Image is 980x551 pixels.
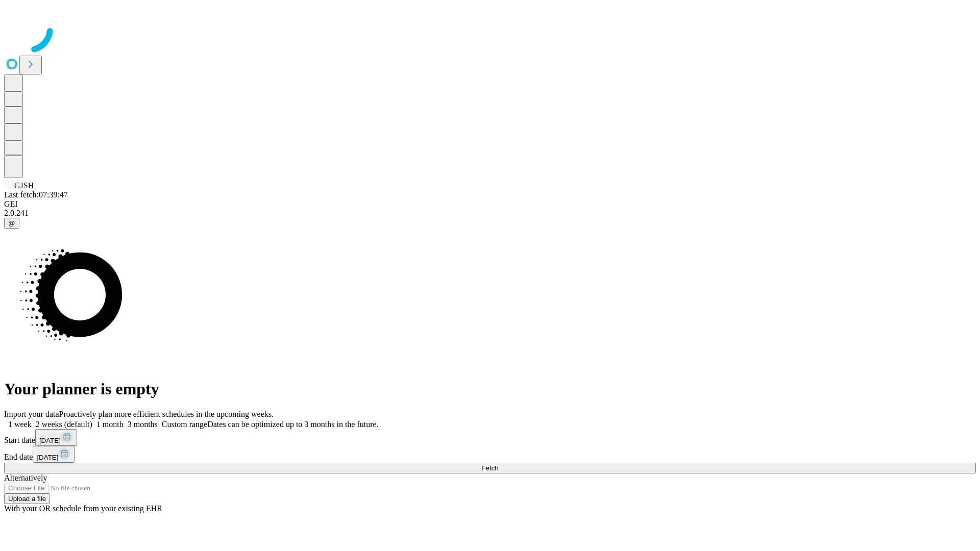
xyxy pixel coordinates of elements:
[36,420,92,429] span: 2 weeks (default)
[4,380,976,398] h1: Your planner is empty
[37,454,58,461] span: [DATE]
[39,437,61,444] span: [DATE]
[35,429,77,446] button: [DATE]
[162,420,207,429] span: Custom range
[8,219,15,227] span: @
[4,446,976,463] div: End date
[96,420,124,429] span: 1 month
[481,464,498,472] span: Fetch
[4,199,976,209] div: GEI
[8,420,32,429] span: 1 week
[128,420,158,429] span: 3 months
[4,209,976,218] div: 2.0.241
[4,473,47,482] span: Alternatively
[4,463,976,473] button: Fetch
[4,504,162,513] span: With your OR schedule from your existing EHR
[4,218,19,229] button: @
[4,493,50,504] button: Upload a file
[59,410,274,418] span: Proactively plan more efficient schedules in the upcoming weeks.
[4,190,68,199] span: Last fetch: 07:39:47
[14,181,34,190] span: GJSH
[33,446,75,463] button: [DATE]
[4,429,976,446] div: Start date
[4,410,59,418] span: Import your data
[207,420,378,429] span: Dates can be optimized up to 3 months in the future.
